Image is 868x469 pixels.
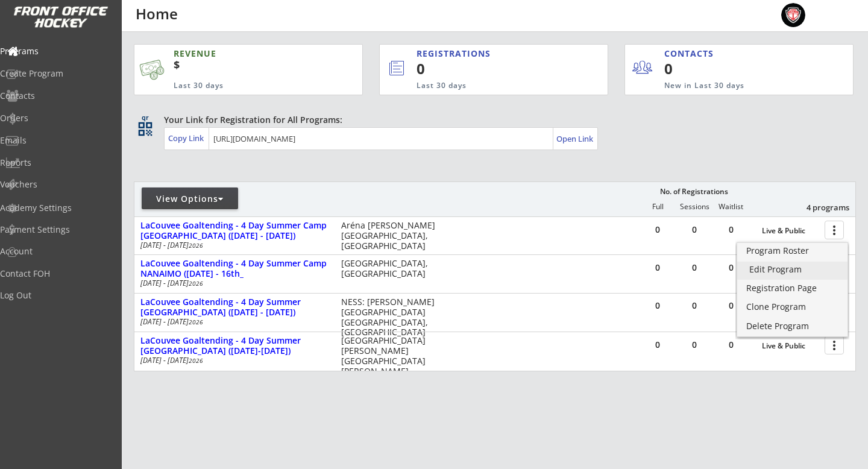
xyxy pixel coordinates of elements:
[140,221,329,241] div: LaCouvee Goaltending - 4 Day Summer Camp [GEOGRAPHIC_DATA] ([DATE] - [DATE])
[640,263,676,272] div: 0
[417,48,554,60] div: REGISTRATIONS
[140,336,329,356] div: LaCouvee Goaltending - 4 Day Summer [GEOGRAPHIC_DATA] ([DATE]-[DATE])
[656,187,731,196] div: No. of Registrations
[164,114,819,126] div: Your Link for Registration for All Programs:
[556,134,594,144] div: Open Link
[746,303,838,311] div: Clone Program
[676,203,712,211] div: Sessions
[136,120,154,138] button: qr_code
[676,225,712,234] div: 0
[341,336,436,386] div: [GEOGRAPHIC_DATA][PERSON_NAME] [GEOGRAPHIC_DATA][PERSON_NAME][GEOGRAPHIC_DATA]
[749,265,835,274] div: Edit Program
[713,263,749,272] div: 0
[825,336,844,354] button: more_vert
[189,318,203,326] em: 2026
[417,81,558,91] div: Last 30 days
[664,58,738,79] div: 0
[746,284,838,292] div: Registration Page
[746,322,838,330] div: Delete Program
[640,301,676,310] div: 0
[142,193,238,205] div: View Options
[341,297,436,338] div: NESS: [PERSON_NAME][GEOGRAPHIC_DATA] [GEOGRAPHIC_DATA], [GEOGRAPHIC_DATA]
[140,259,329,279] div: LaCouvee Goaltending - 4 Day Summer Camp NANAIMO ([DATE] - 16th_
[737,262,848,280] a: Edit Program
[712,203,749,211] div: Waitlist
[640,341,676,349] div: 0
[140,297,329,318] div: LaCouvee Goaltending - 4 Day Summer [GEOGRAPHIC_DATA] ([DATE] - [DATE])
[640,225,676,234] div: 0
[137,114,152,122] div: qr
[713,301,749,310] div: 0
[140,357,325,364] div: [DATE] - [DATE]
[664,81,797,91] div: New in Last 30 days
[556,130,594,147] a: Open Link
[737,243,848,261] a: Program Roster
[189,356,203,365] em: 2026
[676,263,712,272] div: 0
[787,202,849,213] div: 4 programs
[140,318,325,326] div: [DATE] - [DATE]
[676,301,712,310] div: 0
[825,221,844,239] button: more_vert
[713,225,749,234] div: 0
[664,48,719,60] div: CONTACTS
[341,221,436,251] div: Aréna [PERSON_NAME] [GEOGRAPHIC_DATA], [GEOGRAPHIC_DATA]
[676,341,712,349] div: 0
[341,259,436,279] div: [GEOGRAPHIC_DATA], [GEOGRAPHIC_DATA]
[762,342,819,350] div: Live & Public
[174,57,180,72] sup: $
[140,242,325,249] div: [DATE] - [DATE]
[189,279,203,288] em: 2026
[746,247,838,255] div: Program Roster
[189,241,203,250] em: 2026
[417,58,567,79] div: 0
[737,280,848,298] a: Registration Page
[713,341,749,349] div: 0
[174,48,307,60] div: REVENUE
[168,133,206,143] div: Copy Link
[640,203,676,211] div: Full
[174,81,307,91] div: Last 30 days
[762,227,819,235] div: Live & Public
[140,280,325,287] div: [DATE] - [DATE]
